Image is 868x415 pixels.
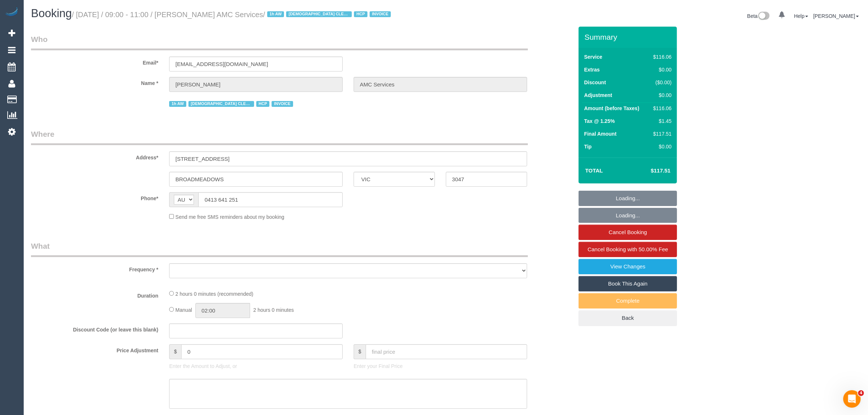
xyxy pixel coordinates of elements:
a: Cancel Booking with 50.00% Fee [579,242,677,257]
div: $0.00 [650,92,672,99]
label: Tip [584,143,592,150]
label: Address* [26,151,164,161]
label: Final Amount [584,130,616,137]
span: / [263,11,393,19]
img: New interface [758,12,770,21]
span: Send me free SMS reminders about my booking [175,214,284,220]
img: Automaid Logo [4,7,19,18]
span: 4 [858,390,864,396]
span: INVOICE [370,11,391,17]
span: Cancel Booking with 50.00% Fee [588,246,668,252]
input: Post Code* [446,172,527,187]
span: [DEMOGRAPHIC_DATA] CLEANER ONLY [188,101,254,107]
span: Booking [31,7,72,20]
p: Enter your Final Price [354,362,527,370]
label: Duration [26,290,164,299]
span: [DEMOGRAPHIC_DATA] CLEANER ONLY [286,11,352,17]
span: 1h AW [169,101,186,107]
label: Service [584,53,602,61]
div: $116.06 [650,105,672,112]
label: Discount [584,79,606,86]
a: Book This Again [579,276,677,291]
span: 2 hours 0 minutes [253,307,294,313]
label: Discount Code (or leave this blank) [26,323,164,333]
input: First Name* [169,77,343,92]
label: Extras [584,66,600,73]
div: $0.00 [650,66,672,73]
input: Last Name* [354,77,527,92]
span: Manual [175,307,192,313]
div: $117.51 [650,130,672,137]
span: INVOICE [272,101,293,107]
div: $116.06 [650,53,672,61]
div: ($0.00) [650,79,672,86]
h3: Summary [584,33,673,41]
input: final price [366,344,527,359]
small: / [DATE] / 09:00 - 11:00 / [PERSON_NAME] AMC Services [72,11,393,19]
input: Suburb* [169,172,343,187]
a: View Changes [579,259,677,274]
legend: Who [31,34,528,50]
label: Adjustment [584,92,612,99]
span: 2 hours 0 minutes (recommended) [175,291,253,297]
label: Price Adjustment [26,344,164,354]
a: Beta [747,13,770,19]
h4: $117.51 [629,168,670,174]
label: Tax @ 1.25% [584,117,615,125]
a: Help [794,13,808,19]
span: $ [169,344,181,359]
div: $1.45 [650,117,672,125]
label: Frequency * [26,263,164,273]
span: HCP [256,101,269,107]
p: Enter the Amount to Adjust, or [169,362,343,370]
input: Phone* [198,192,343,207]
strong: Total [585,167,603,174]
span: $ [354,344,366,359]
div: $0.00 [650,143,672,150]
a: [PERSON_NAME] [813,13,859,19]
span: HCP [354,11,367,17]
legend: What [31,241,528,257]
legend: Where [31,129,528,145]
input: Email* [169,57,343,71]
label: Name * [26,77,164,87]
iframe: Intercom live chat [843,390,861,408]
label: Amount (before Taxes) [584,105,639,112]
label: Phone* [26,192,164,202]
a: Back [579,310,677,326]
span: 1h AW [267,11,284,17]
label: Email* [26,57,164,66]
a: Cancel Booking [579,225,677,240]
